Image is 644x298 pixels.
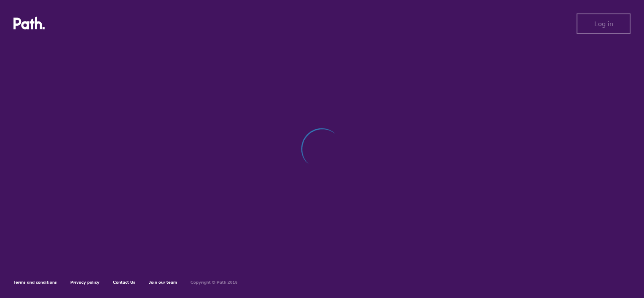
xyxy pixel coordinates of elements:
button: Log in [577,13,631,34]
a: Privacy policy [70,279,99,285]
span: Log in [594,20,613,27]
h6: Copyright © Path 2018 [191,280,238,285]
a: Contact Us [113,279,135,285]
a: Join our team [149,279,177,285]
a: Terms and conditions [13,279,57,285]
